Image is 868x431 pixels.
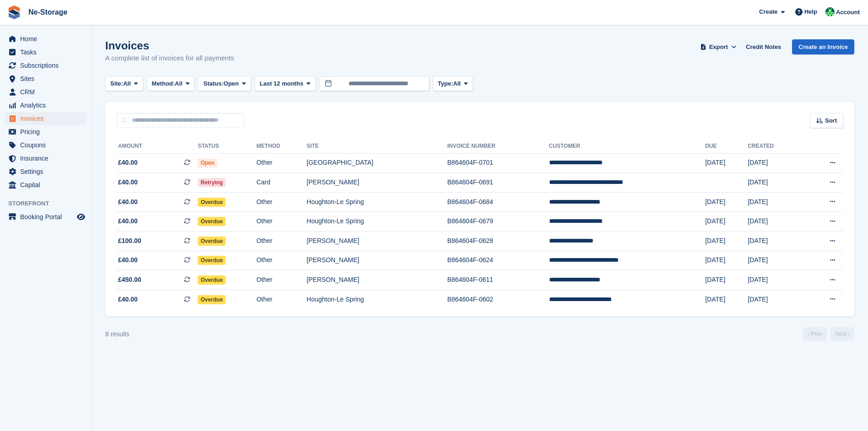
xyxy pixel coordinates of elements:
[307,173,447,193] td: [PERSON_NAME]
[705,270,748,290] td: [DATE]
[198,139,256,154] th: Status
[705,290,748,309] td: [DATE]
[447,212,549,232] td: B864604F-0679
[5,46,86,59] a: menu
[307,192,447,212] td: Houghton-Le Spring
[5,86,86,98] a: menu
[256,232,307,251] td: Other
[20,112,75,125] span: Invoices
[705,153,748,173] td: [DATE]
[20,165,75,178] span: Settings
[447,139,549,154] th: Invoice Number
[198,76,251,92] button: Status: Open
[118,216,138,226] span: £40.00
[20,99,75,112] span: Analytics
[20,46,75,59] span: Tasks
[748,153,803,173] td: [DATE]
[447,192,549,212] td: B864604F-0684
[20,72,75,85] span: Sites
[123,79,131,88] span: All
[8,199,91,208] span: Storefront
[5,139,86,151] a: menu
[549,139,706,154] th: Customer
[307,251,447,270] td: [PERSON_NAME]
[447,251,549,270] td: B864604F-0624
[698,39,739,54] button: Export
[198,275,226,285] span: Overdue
[75,211,86,222] a: Preview store
[116,139,198,154] th: Amount
[256,270,307,290] td: Other
[825,116,837,125] span: Sort
[20,152,75,165] span: Insurance
[705,192,748,212] td: [DATE]
[748,290,803,309] td: [DATE]
[256,153,307,173] td: Other
[198,178,226,187] span: Retrying
[198,237,226,246] span: Overdue
[5,152,86,165] a: menu
[5,178,86,191] a: menu
[105,329,129,339] div: 8 results
[118,275,141,285] span: £450.00
[5,59,86,72] a: menu
[748,270,803,290] td: [DATE]
[705,251,748,270] td: [DATE]
[830,327,854,341] a: Next
[307,270,447,290] td: [PERSON_NAME]
[256,173,307,193] td: Card
[748,212,803,232] td: [DATE]
[256,192,307,212] td: Other
[804,7,817,16] span: Help
[307,232,447,251] td: [PERSON_NAME]
[447,232,549,251] td: B864604F-0628
[260,79,303,88] span: Last 12 months
[433,76,473,92] button: Type: All
[742,39,785,54] a: Credit Notes
[709,43,728,52] span: Export
[152,79,175,88] span: Method:
[5,210,86,223] a: menu
[307,139,447,154] th: Site
[447,153,549,173] td: B864604F-0701
[118,197,138,207] span: £40.00
[105,53,234,64] p: A complete list of invoices for all payments
[118,158,138,167] span: £40.00
[759,7,777,16] span: Create
[118,236,141,246] span: £100.00
[792,39,854,54] a: Create an Invoice
[307,212,447,232] td: Houghton-Le Spring
[105,39,234,52] h1: Invoices
[5,32,86,45] a: menu
[198,295,226,304] span: Overdue
[198,158,217,167] span: Open
[147,76,195,92] button: Method: All
[20,86,75,98] span: CRM
[20,32,75,45] span: Home
[118,255,138,265] span: £40.00
[25,5,71,20] a: Ne-Storage
[705,232,748,251] td: [DATE]
[198,198,226,207] span: Overdue
[256,212,307,232] td: Other
[20,59,75,72] span: Subscriptions
[118,178,138,187] span: £40.00
[447,270,549,290] td: B864604F-0611
[256,139,307,154] th: Method
[7,5,21,19] img: stora-icon-8386f47178a22dfd0bd8f6a31ec36ba5ce8667c1dd55bd0f319d3a0aa187defe.svg
[748,192,803,212] td: [DATE]
[198,256,226,265] span: Overdue
[748,232,803,251] td: [DATE]
[175,79,183,88] span: All
[5,72,86,85] a: menu
[110,79,123,88] span: Site:
[224,79,239,88] span: Open
[748,173,803,193] td: [DATE]
[705,212,748,232] td: [DATE]
[105,76,143,92] button: Site: All
[705,139,748,154] th: Due
[256,290,307,309] td: Other
[255,76,316,92] button: Last 12 months
[5,99,86,112] a: menu
[5,165,86,178] a: menu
